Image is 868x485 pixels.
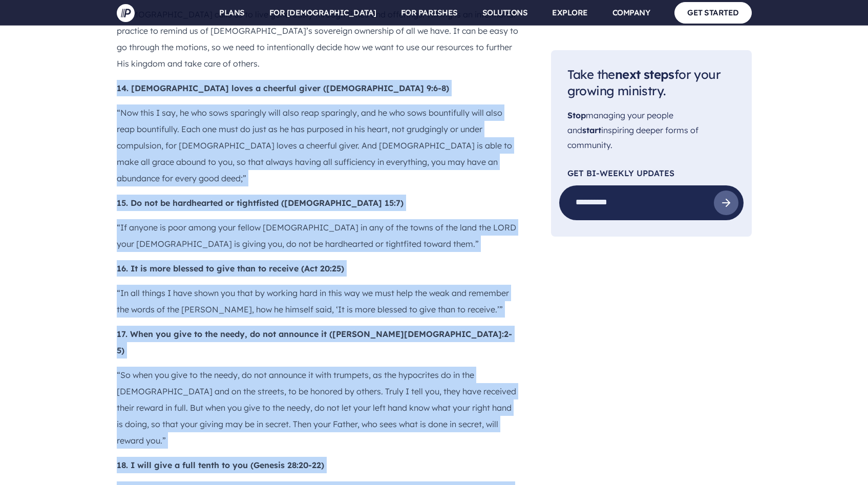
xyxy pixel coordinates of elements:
b: 15. Do not be hardhearted or tightfisted ([DEMOGRAPHIC_DATA] 15:7) [117,198,404,208]
b: 18. I will give a full tenth to you (Genesis 28:20-22) [117,460,324,470]
p: Get Bi-Weekly Updates [567,169,735,177]
b: 14. [DEMOGRAPHIC_DATA] loves a cheerful giver ([DEMOGRAPHIC_DATA] 9:6-8) [117,83,449,93]
span: Stop [567,111,586,121]
p: “If anyone is poor among your fellow [DEMOGRAPHIC_DATA] in any of the towns of the land the LORD ... [117,219,518,252]
p: “Now this I say, he who sows sparingly will also reap sparingly, and he who sows bountifully will... [117,104,518,186]
p: [DEMOGRAPHIC_DATA] calls us to live generously through tithes and offerings. Tithing is an intent... [117,6,518,72]
p: managing your people and inspiring deeper forms of community. [567,109,735,153]
span: start [582,125,601,135]
span: next steps [615,67,674,82]
b: 16. It is more blessed to give than to receive (Act 20:25) [117,263,344,273]
p: “So when you give to the needy, do not announce it with trumpets, as the hypocrites do in the [DE... [117,367,518,449]
b: 17. When you give to the needy, do not announce it ([PERSON_NAME][DEMOGRAPHIC_DATA]:2-5) [117,329,512,355]
span: Take the for your growing ministry. [567,67,721,99]
a: GET STARTED [674,2,752,23]
p: “In all things I have shown you that by working hard in this way we must help the weak and rememb... [117,285,518,318]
